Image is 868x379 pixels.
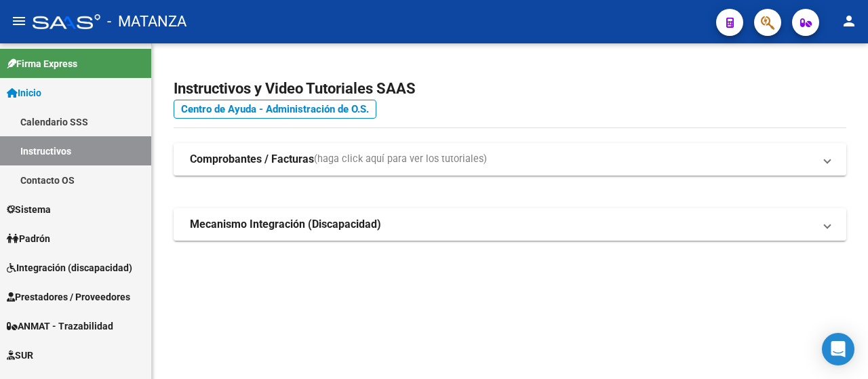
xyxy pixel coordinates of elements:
[174,143,846,176] mat-expansion-panel-header: Comprobantes / Facturas(haga click aquí para ver los tutoriales)
[841,13,857,29] mat-icon: person
[7,290,130,304] span: Prestadores / Proveedores
[7,202,51,217] span: Sistema
[7,319,113,334] span: ANMAT - Trazabilidad
[7,231,50,246] span: Padrón
[174,100,376,119] a: Centro de Ayuda - Administración de O.S.
[822,333,854,365] div: Open Intercom Messenger
[7,348,33,363] span: SUR
[314,152,487,167] span: (haga click aquí para ver los tutoriales)
[190,152,314,167] strong: Comprobantes / Facturas
[190,217,381,232] strong: Mecanismo Integración (Discapacidad)
[11,13,27,29] mat-icon: menu
[174,76,846,102] h2: Instructivos y Video Tutoriales SAAS
[7,56,77,71] span: Firma Express
[7,260,132,275] span: Integración (discapacidad)
[7,85,41,100] span: Inicio
[174,208,846,241] mat-expansion-panel-header: Mecanismo Integración (Discapacidad)
[107,7,186,37] span: - MATANZA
